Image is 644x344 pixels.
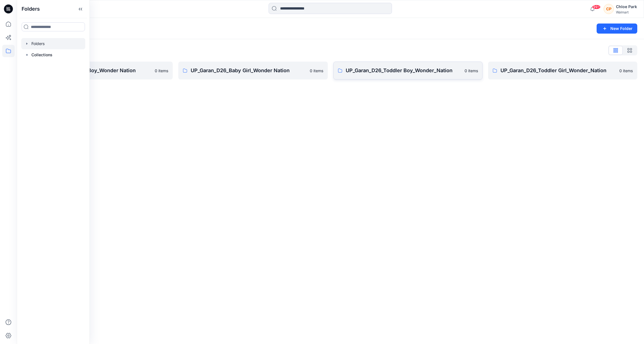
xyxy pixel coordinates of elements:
p: 0 items [465,68,478,74]
span: 99+ [592,5,601,9]
a: UP_Garan_D26_Baby Girl_Wonder Nation0 items [178,62,327,79]
div: Chloe Park [616,3,637,10]
p: UP_Garan_D26_Baby Girl_Wonder Nation [191,67,306,74]
p: 0 items [155,68,168,74]
p: UP_Garan_D26_Baby Boy_Wonder Nation [36,67,151,74]
p: UP_Garan_D26_Toddler Girl_Wonder_Nation [500,67,616,74]
a: UP_Garan_D26_Baby Boy_Wonder Nation0 items [24,62,173,79]
div: CP [604,4,614,14]
p: UP_Garan_D26_Toddler Boy_Wonder_Nation [346,67,461,74]
a: UP_Garan_D26_Toddler Boy_Wonder_Nation0 items [333,62,483,79]
p: Collections [31,52,52,58]
p: 0 items [310,68,323,74]
p: 0 items [619,68,633,74]
a: UP_Garan_D26_Toddler Girl_Wonder_Nation0 items [488,62,637,79]
div: Walmart [616,10,637,14]
button: New Folder [597,24,637,34]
